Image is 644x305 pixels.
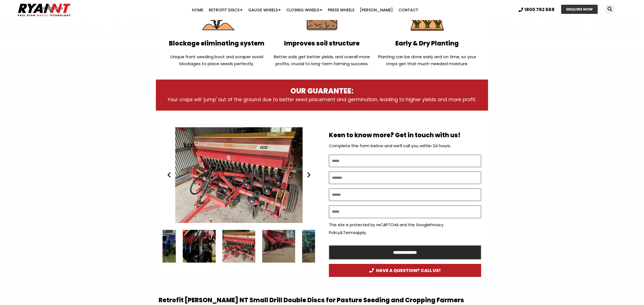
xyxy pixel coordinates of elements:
[125,4,486,16] nav: Menu
[183,230,216,263] div: 7 / 15
[272,40,372,48] h2: Improves soil structure
[167,53,267,67] p: Unique front seeding boot and scraper avoid blockages to place seeds perfectly.
[284,4,325,16] a: Closing Wheels
[17,1,72,19] img: Ryan NT logo
[163,127,315,223] div: Phil Giancono's Duncan Drill fitted with RYAN NT retrofit double discs
[166,172,172,179] div: Previous slide
[143,230,176,263] div: 6 / 15
[519,7,555,12] a: 1800 792 668
[305,172,312,179] div: Next slide
[189,4,206,16] a: Home
[377,53,477,67] p: Planting can be done early and on time, so your crops get that much-needed moisture.
[377,40,477,48] h2: Early & Dry Planting
[167,87,477,96] h3: OUR GUARANTEE:
[245,4,284,16] a: Gauge Wheels
[302,230,335,263] div: 10 / 15
[159,296,485,304] h2: Retrofit [PERSON_NAME] NT Small Drill Double Discs for Pasture Seeding and Cropping Farmers
[262,230,295,263] div: 9 / 15
[163,127,315,223] div: Slides
[329,264,481,277] a: HAVE A QUESTION? CALL US!
[163,127,315,223] div: 8 / 15
[222,230,255,263] div: 8 / 15
[566,7,593,11] span: ENQUIRE NOW
[163,230,315,263] div: Slides Slides
[357,4,396,16] a: [PERSON_NAME]
[272,53,372,67] p: Better soils get better yields, and overall more profits, crucial to long-term farming success.
[369,268,441,273] span: HAVE A QUESTION? CALL US!
[325,4,357,16] a: Press Wheels
[329,221,481,237] p: This site is protected by reCAPTCHA and the Google & apply.
[561,5,598,14] a: ENQUIRE NOW
[206,4,245,16] a: Retrofit Discs
[168,96,476,103] span: Your crops will ‘jump' out of the ground due to better seed placement and germination, leading to...
[329,222,444,235] a: Privacy Policy
[343,230,356,235] a: Terms
[167,40,267,48] h2: Blockage eliminating system
[396,4,421,16] a: Contact
[525,7,555,12] span: 1800 792 668
[329,131,481,139] h2: Keen to know more? Get in touch with us!
[222,230,255,263] div: Phil Giancono's Duncan Drill fitted with RYAN NT retrofit double discs
[606,5,614,14] div: Search
[329,142,481,150] p: Complete the form below and we’ll call you within 24 hours.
